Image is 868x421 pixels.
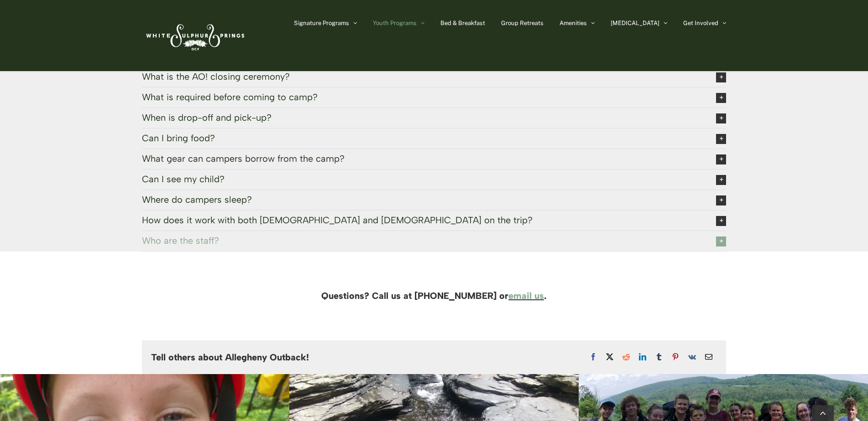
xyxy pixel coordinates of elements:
span: How does it work with both [DEMOGRAPHIC_DATA] and [DEMOGRAPHIC_DATA] on the trip? [142,215,702,225]
a: What is the AO! closing ceremony? [142,67,726,87]
span: What is required before coming to camp? [142,92,702,102]
a: X [601,350,618,364]
span: What is the AO! closing ceremony? [142,72,702,82]
a: Vk [684,350,701,364]
span: Can I bring food? [142,133,702,143]
a: LinkedIn [634,350,651,364]
span: When is drop-off and pick-up? [142,113,702,123]
h4: Tell others about Allegheny Outback! [151,352,309,362]
span: Get Involved [683,20,718,26]
a: Reddit [618,350,634,364]
a: Pinterest [667,350,684,364]
a: email us [508,290,544,301]
span: Who are the staff? [142,236,702,246]
span: What gear can campers borrow from the camp? [142,154,702,164]
a: Can I bring food? [142,128,726,149]
span: Youth Programs [373,20,417,26]
a: Who are the staff? [142,231,726,251]
a: When is drop-off and pick-up? [142,108,726,128]
a: Can I see my child? [142,169,726,190]
span: Signature Programs [294,20,349,26]
span: Group Retreats [501,20,544,26]
span: Amenities [559,20,587,26]
span: Bed & Breakfast [440,20,485,26]
span: [MEDICAL_DATA] [611,20,659,26]
img: White Sulphur Springs Logo [142,14,247,57]
h4: Questions? Call us at [PHONE_NUMBER] or . [142,291,726,301]
a: Where do campers sleep? [142,190,726,210]
a: What is required before coming to camp? [142,87,726,108]
a: Email [701,350,717,364]
a: How does it work with both [DEMOGRAPHIC_DATA] and [DEMOGRAPHIC_DATA] on the trip? [142,210,726,231]
span: Where do campers sleep? [142,195,702,205]
a: Tumblr [651,350,667,364]
a: Facebook [585,350,601,364]
a: What gear can campers borrow from the camp? [142,149,726,169]
span: Can I see my child? [142,174,702,184]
